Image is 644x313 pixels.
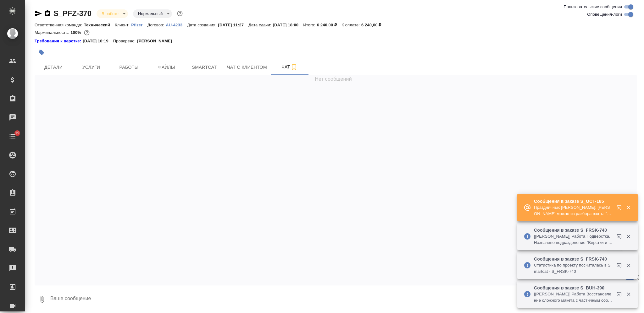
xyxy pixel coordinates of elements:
[534,291,613,304] p: [[PERSON_NAME]] Работа Восстановление сложного макета с частичным соответствием оформлению оригин...
[563,4,622,10] span: Пользовательские сообщения
[35,38,83,44] div: Нажми, чтобы открыть папку с инструкцией
[137,38,177,44] p: [PERSON_NAME]
[622,291,635,297] button: Закрыть
[622,262,635,268] button: Закрыть
[35,46,48,59] button: Добавить тэг
[187,23,218,27] p: Дата создания:
[76,63,106,71] span: Услуги
[613,259,628,274] button: Открыть в новой вкладке
[35,23,84,27] p: Ответственная команда:
[147,23,166,27] p: Договор:
[70,30,83,35] p: 100%
[317,23,342,27] p: 6 240,00 ₽
[100,11,120,16] button: В работе
[534,233,613,246] p: [[PERSON_NAME]] Работа Подверстка. Назначено подразделение "Верстки и дизайна"
[303,23,317,27] p: Итого:
[35,30,70,35] p: Маржинальность:
[534,285,613,291] p: Сообщения в заказе S_BUH-390
[361,23,386,27] p: 6 240,00 ₽
[227,63,267,71] span: Чат с клиентом
[131,22,147,27] a: Pfizer
[248,23,273,27] p: Дата сдачи:
[622,205,635,210] button: Закрыть
[534,204,613,217] p: Праздничных [PERSON_NAME]: [PERSON_NAME] можно из разбора взять: "Общее качество перевода соответ...
[115,23,131,27] p: Клиент:
[35,10,42,17] button: Скопировать ссылку для ЯМессенджера
[218,23,249,27] p: [DATE] 11:27
[166,23,187,27] p: AU-4233
[2,128,24,144] a: 19
[534,198,613,204] p: Сообщения в заказе S_OCT-185
[152,63,182,71] span: Файлы
[114,63,144,71] span: Работы
[131,23,147,27] p: Pfizer
[136,11,164,16] button: Нормальный
[315,75,352,83] span: Нет сообщений
[275,63,305,71] span: Чат
[622,234,635,239] button: Закрыть
[189,63,219,71] span: Smartcat
[83,38,113,44] p: [DATE] 18:19
[97,9,128,18] div: В работе
[35,38,83,44] a: Требования к верстке:
[113,38,137,44] p: Проверено:
[38,63,69,71] span: Детали
[176,9,184,18] button: Доп статусы указывают на важность/срочность заказа
[44,10,51,17] button: Скопировать ссылку
[290,63,298,71] svg: Подписаться
[341,23,361,27] p: К оплате:
[534,227,613,233] p: Сообщения в заказе S_FRSK-740
[273,23,303,27] p: [DATE] 18:00
[613,230,628,245] button: Открыть в новой вкладке
[613,288,628,303] button: Открыть в новой вкладке
[613,201,628,216] button: Открыть в новой вкладке
[83,29,91,37] button: 0.00 RUB;
[84,23,115,27] p: Технический
[166,22,187,27] a: AU-4233
[534,262,613,275] p: Cтатистика по проекту посчиталась в Smartcat - S_FRSK-740
[53,9,92,18] a: S_PFZ-370
[133,9,172,18] div: В работе
[534,256,613,262] p: Сообщения в заказе S_FRSK-740
[11,130,23,136] span: 19
[587,11,622,18] span: Оповещения-логи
